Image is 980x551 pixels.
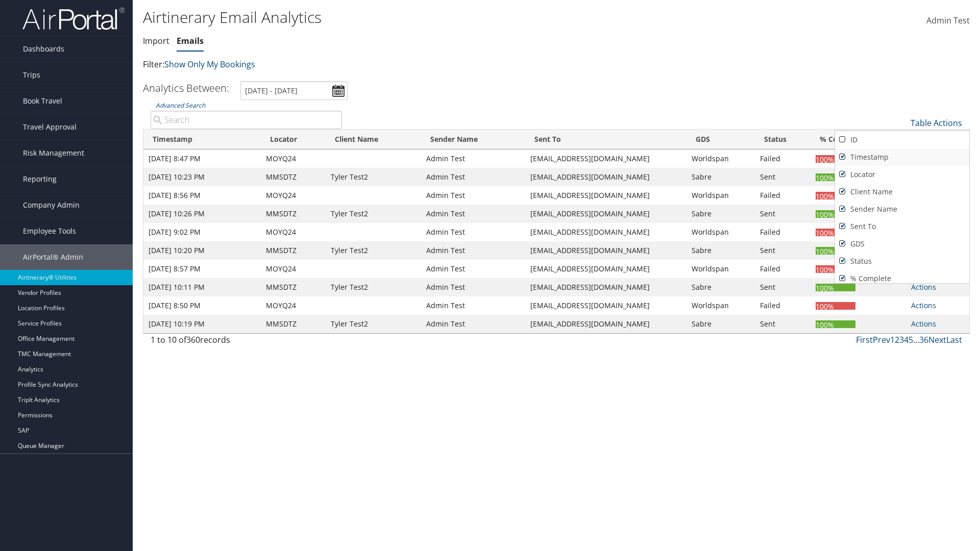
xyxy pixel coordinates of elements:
img: airportal-logo.png [22,7,125,31]
span: Book Travel [23,88,62,114]
a: Locator [835,166,969,183]
a: Sender Name [835,201,969,218]
a: % Complete [835,270,969,287]
span: Company Admin [23,192,80,218]
a: GDS [835,235,969,253]
span: Trips [23,62,40,88]
span: Employee Tools [23,218,76,244]
span: Reporting [23,166,57,192]
a: Refresh [835,130,969,147]
a: Sent To [835,218,969,235]
span: Travel Approval [23,114,77,140]
a: Timestamp [835,148,969,166]
span: AirPortal® Admin [23,244,83,270]
a: Status [835,253,969,270]
a: ID [835,131,969,148]
a: Client Name [835,183,969,201]
span: Dashboards [23,36,64,62]
span: Risk Management [23,140,84,166]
